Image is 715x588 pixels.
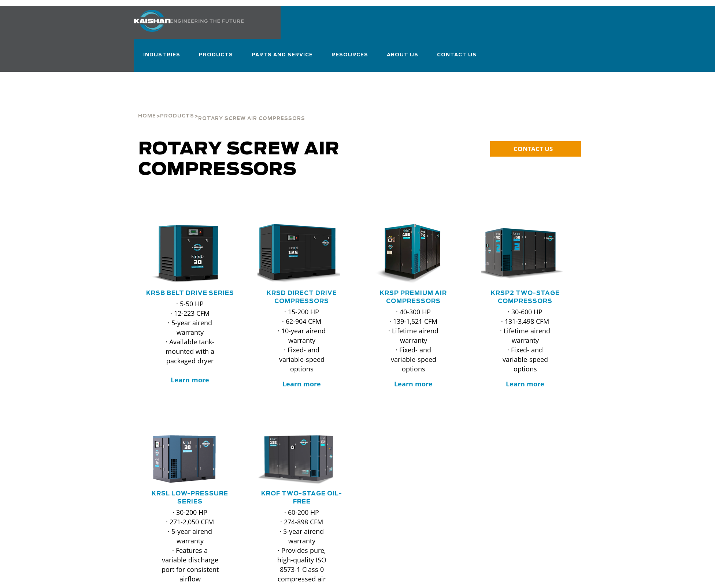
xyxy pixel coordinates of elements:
[331,51,368,61] span: Resources
[152,491,228,505] a: KRSL Low-Pressure Series
[437,45,477,70] a: Contact Us
[146,224,234,284] div: krsb30
[146,290,234,296] a: KRSB Belt Drive Series
[258,434,346,484] div: krof132
[387,45,419,72] a: About Us
[140,434,229,484] img: krsl30
[491,290,560,304] a: KRSP2 Two-Stage Compressors
[198,116,305,121] span: Rotary Screw Air Compressors
[496,307,555,374] p: · 30-600 HP · 131-3,498 CFM · Lifetime airend warranty · Fixed- and variable-speed options
[490,141,581,157] a: CONTACT US
[170,19,244,23] img: Engineering the future
[282,379,321,388] a: Learn more
[364,224,452,284] img: krsp150
[252,224,340,284] img: krsd125
[272,307,331,374] p: · 15-200 HP · 62-904 CFM · 10-year airend warranty · Fixed- and variable-speed options
[138,114,156,119] span: Home
[143,45,181,72] a: Industries
[160,508,219,584] p: · 30-200 HP · 271-2,050 CFM · 5-year airend warranty · Features a variable discharge port for con...
[140,224,229,284] img: krsb30
[199,45,233,72] a: Products
[134,10,170,32] img: kaishan logo
[252,51,313,61] span: Parts and Service
[475,224,564,284] img: krsp350
[199,51,233,61] span: Products
[267,290,337,304] a: KRSD Direct Drive Compressors
[252,45,313,72] a: Parts and Service
[138,97,305,124] div: > >
[146,434,234,484] div: krsl30
[160,299,219,385] p: · 5-50 HP · 12-223 CFM · 5-year airend warranty · Available tank-mounted with a packaged dryer
[160,114,194,119] span: Products
[261,491,342,505] a: KROF TWO-STAGE OIL-FREE
[384,307,443,374] p: · 40-300 HP · 139-1,521 CFM · Lifetime airend warranty · Fixed- and variable-speed options
[272,508,331,584] p: · 60-200 HP · 274-898 CFM · 5-year airend warranty · Provides pure, high-quality ISO 8573-1 Class...
[160,112,194,119] a: Products
[387,51,419,61] span: About Us
[514,145,553,153] span: CONTACT US
[258,224,346,284] div: krsd125
[171,375,209,384] a: Learn more
[369,224,457,284] div: krsp150
[380,290,447,304] a: KRSP Premium Air Compressors
[394,379,433,388] a: Learn more
[252,434,340,484] img: krof132
[134,6,264,39] a: Kaishan USA
[481,224,569,284] div: krsp350
[506,379,544,388] a: Learn more
[138,112,156,119] a: Home
[437,51,477,59] span: Contact Us
[138,141,340,179] span: Rotary Screw Air Compressors
[331,45,368,72] a: Resources
[143,51,181,61] span: Industries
